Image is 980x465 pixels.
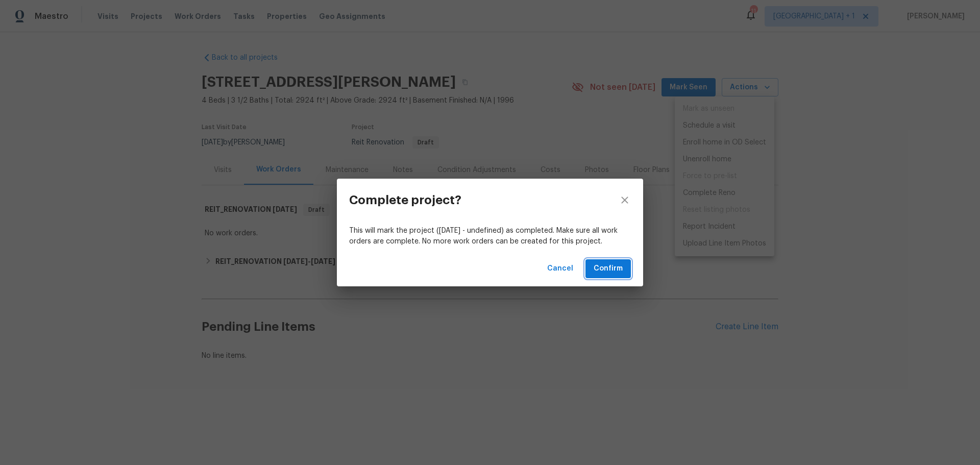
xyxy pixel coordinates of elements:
[606,179,643,222] button: close
[585,259,631,278] button: Confirm
[547,262,573,275] span: Cancel
[349,226,631,247] p: This will mark the project ([DATE] - undefined) as completed. Make sure all work orders are compl...
[349,193,461,207] h3: Complete project?
[543,259,577,278] button: Cancel
[594,262,623,275] span: Confirm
